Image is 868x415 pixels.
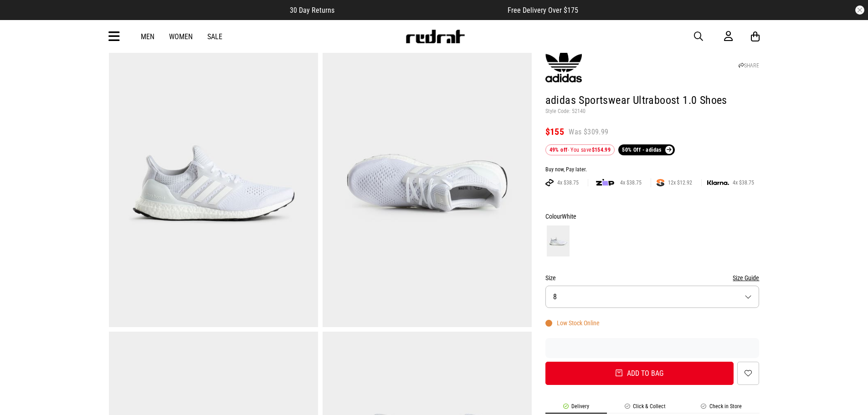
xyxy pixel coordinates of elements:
[545,319,600,327] div: Low Stock Online
[169,32,193,41] a: Women
[547,225,570,256] img: White
[545,144,615,155] div: - You save
[545,93,760,108] h1: adidas Sportswear Ultraboost 1.0 Shoes
[290,6,334,15] span: 30 Day Returns
[141,32,154,41] a: Men
[616,179,645,186] span: 4x $38.75
[207,32,222,41] a: Sale
[562,213,576,220] span: White
[323,39,532,327] img: Adidas Sportswear Ultraboost 1.0 Shoes in White
[545,108,760,115] p: Style Code: 52140
[109,39,318,327] img: Adidas Sportswear Ultraboost 1.0 Shoes in White
[707,180,729,185] img: KLARNA
[545,126,565,137] span: $155
[683,403,760,414] li: Check in Store
[545,272,760,283] div: Size
[545,211,760,222] div: Colour
[733,272,759,283] button: Size Guide
[508,6,578,15] span: Free Delivery Over $175
[545,166,760,174] div: Buy now, Pay later.
[353,5,489,15] iframe: Customer reviews powered by Trustpilot
[405,30,465,43] img: Redrat logo
[618,144,675,155] a: 50% Off - adidas
[7,4,35,31] button: Open LiveChat chat widget
[545,46,582,83] img: adidas
[657,179,664,186] img: SPLITPAY
[739,62,759,69] a: SHARE
[553,292,557,301] span: 8
[545,362,734,385] button: Add to bag
[545,179,554,186] img: AFTERPAY
[550,147,568,153] b: 49% off
[592,147,611,153] b: $154.99
[607,403,683,414] li: Click & Collect
[729,179,758,186] span: 4x $38.75
[545,286,760,308] button: 8
[545,403,607,414] li: Delivery
[596,178,614,187] img: zip
[545,343,760,353] iframe: Customer reviews powered by Trustpilot
[569,127,608,137] span: Was $309.99
[554,179,582,186] span: 4x $38.75
[664,179,696,186] span: 12x $12.92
